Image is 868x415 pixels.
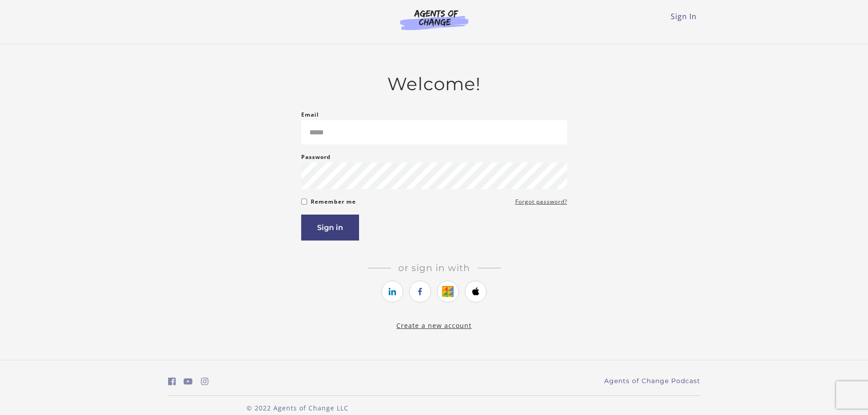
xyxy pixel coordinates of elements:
[168,377,176,386] i: https://www.facebook.com/groups/aswbtestprep (Open in a new window)
[301,73,567,95] h2: Welcome!
[301,109,319,120] label: Email
[396,321,472,330] a: Create a new account
[671,11,697,21] a: Sign In
[301,152,331,163] label: Password
[381,281,403,302] a: https://courses.thinkific.com/users/auth/linkedin?ss%5Breferral%5D=&ss%5Buser_return_to%5D=&ss%5B...
[465,281,487,302] a: https://courses.thinkific.com/users/auth/apple?ss%5Breferral%5D=&ss%5Buser_return_to%5D=&ss%5Bvis...
[184,377,193,386] i: https://www.youtube.com/c/AgentsofChangeTestPrepbyMeaganMitchell (Open in a new window)
[409,281,431,302] a: https://courses.thinkific.com/users/auth/facebook?ss%5Breferral%5D=&ss%5Buser_return_to%5D=&ss%5B...
[437,281,459,302] a: https://courses.thinkific.com/users/auth/google?ss%5Breferral%5D=&ss%5Buser_return_to%5D=&ss%5Bvi...
[168,403,427,413] p: © 2022 Agents of Change LLC
[168,375,176,388] a: https://www.facebook.com/groups/aswbtestprep (Open in a new window)
[201,377,209,386] i: https://www.instagram.com/agentsofchangeprep/ (Open in a new window)
[391,262,478,273] span: Or sign in with
[301,215,359,241] button: Sign in
[390,9,478,30] img: Agents of Change Logo
[184,375,193,388] a: https://www.youtube.com/c/AgentsofChangeTestPrepbyMeaganMitchell (Open in a new window)
[201,375,209,388] a: https://www.instagram.com/agentsofchangeprep/ (Open in a new window)
[515,196,567,207] a: Forgot password?
[311,196,356,207] label: Remember me
[604,376,700,386] a: Agents of Change Podcast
